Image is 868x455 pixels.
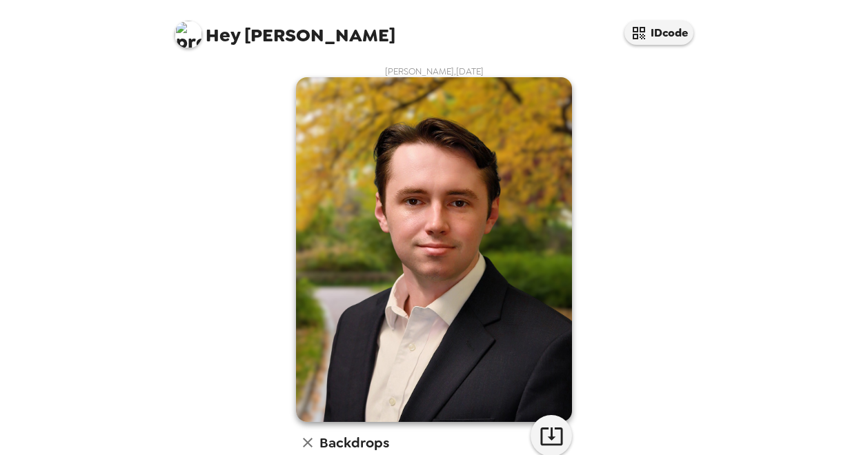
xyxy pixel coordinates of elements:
[296,77,572,422] img: user
[175,14,395,45] span: [PERSON_NAME]
[319,432,389,454] h6: Backdrops
[206,23,240,48] span: Hey
[624,21,693,45] button: IDcode
[385,65,484,77] span: [PERSON_NAME] , [DATE]
[175,21,202,48] img: profile pic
